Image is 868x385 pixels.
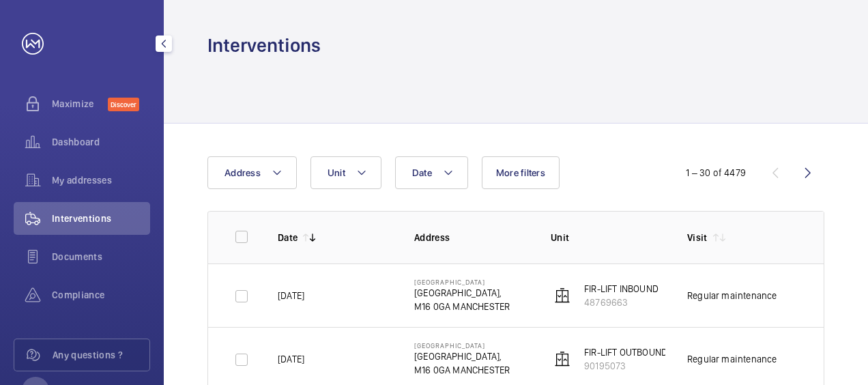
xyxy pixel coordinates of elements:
span: Discover [108,98,139,111]
p: FIR-LIFT INBOUND [584,282,659,296]
button: Date [395,156,468,189]
p: [GEOGRAPHIC_DATA] [414,341,510,350]
p: Visit [687,231,708,244]
p: [DATE] [278,352,304,366]
img: elevator.svg [554,287,570,304]
button: More filters [482,156,560,189]
span: Date [412,167,432,178]
p: Date [278,231,298,244]
p: 48769663 [584,296,659,309]
span: Dashboard [52,135,150,149]
img: elevator.svg [554,351,570,367]
span: Maximize [52,97,108,111]
span: Documents [52,250,150,263]
p: FIR-LIFT OUTBOUND [584,345,667,359]
span: Any questions ? [53,348,149,362]
button: Unit [310,156,381,189]
span: Compliance [52,288,150,302]
p: [GEOGRAPHIC_DATA], [414,350,510,363]
span: More filters [496,167,545,178]
button: Address [207,156,297,189]
span: My addresses [52,173,150,187]
span: Unit [328,167,345,178]
p: [GEOGRAPHIC_DATA], [414,286,510,300]
h1: Interventions [207,33,321,58]
div: Regular maintenance [687,289,777,302]
p: [DATE] [278,289,304,302]
p: Address [414,231,529,244]
p: 90195073 [584,359,667,373]
p: [GEOGRAPHIC_DATA] [414,278,510,286]
span: Address [225,167,261,178]
p: M16 0GA MANCHESTER [414,300,510,313]
p: Unit [551,231,665,244]
p: M16 0GA MANCHESTER [414,363,510,377]
span: Interventions [52,212,150,225]
div: Regular maintenance [687,352,777,366]
div: 1 – 30 of 4479 [686,166,746,180]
